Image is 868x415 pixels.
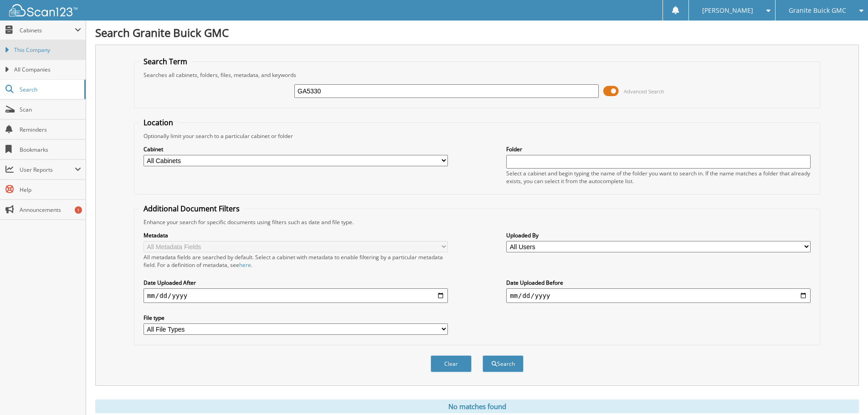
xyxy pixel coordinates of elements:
img: scan123-logo-white.svg [9,4,77,16]
span: All Companies [14,66,81,74]
div: Enhance your search for specific documents using filters such as date and file type. [139,218,815,226]
span: Help [20,186,81,194]
span: Scan [20,106,81,113]
button: Clear [431,355,472,372]
button: Search [483,355,524,372]
div: No matches found [95,400,859,413]
a: here [239,261,251,269]
span: Reminders [20,126,81,133]
input: end [506,288,811,303]
span: Bookmarks [20,146,81,154]
span: This Company [14,46,81,54]
legend: Additional Document Filters [139,204,244,214]
div: Searches all cabinets, folders, files, metadata, and keywords [139,71,815,79]
input: start [144,288,448,303]
div: All metadata fields are searched by default. Select a cabinet with metadata to enable filtering b... [144,253,448,269]
legend: Location [139,118,178,128]
span: [PERSON_NAME] [702,8,753,13]
label: Metadata [144,231,448,239]
h1: Search Granite Buick GMC [95,25,859,40]
div: 1 [75,206,82,214]
label: Folder [506,145,811,153]
label: Date Uploaded Before [506,279,811,287]
legend: Search Term [139,56,192,67]
div: Select a cabinet and begin typing the name of the folder you want to search in. If the name match... [506,169,811,185]
label: Cabinet [144,145,448,153]
label: Uploaded By [506,231,811,239]
span: Advanced Search [624,88,664,95]
span: Granite Buick GMC [789,8,846,13]
span: Cabinets [20,26,75,34]
label: File type [144,314,448,322]
span: Search [20,86,80,93]
span: Announcements [20,206,81,214]
label: Date Uploaded After [144,279,448,287]
div: Optionally limit your search to a particular cabinet or folder [139,132,815,140]
span: User Reports [20,166,75,174]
